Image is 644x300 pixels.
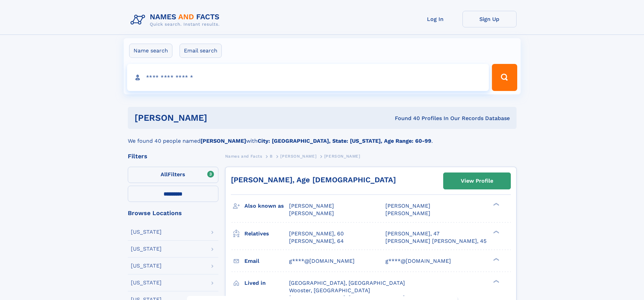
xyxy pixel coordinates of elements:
[385,237,486,245] a: [PERSON_NAME] [PERSON_NAME], 45
[131,246,162,252] div: [US_STATE]
[225,152,262,160] a: Names and Facts
[289,237,344,245] a: [PERSON_NAME], 64
[462,11,517,27] a: Sign Up
[270,154,273,159] span: B
[280,154,316,159] span: [PERSON_NAME]
[128,153,218,159] div: Filters
[131,280,162,285] div: [US_STATE]
[444,173,510,189] a: View Profile
[492,202,500,207] div: ❯
[129,44,172,58] label: Name search
[127,64,489,91] input: search input
[289,230,344,237] a: [PERSON_NAME], 60
[135,114,301,122] h1: [PERSON_NAME]
[461,173,493,189] div: View Profile
[492,279,500,283] div: ❯
[128,129,517,145] div: We found 40 people named with .
[131,229,162,235] div: [US_STATE]
[270,152,273,160] a: B
[385,230,439,237] a: [PERSON_NAME], 47
[385,210,430,216] span: [PERSON_NAME]
[128,167,218,183] label: Filters
[492,64,517,91] button: Search Button
[231,176,396,184] a: [PERSON_NAME], Age [DEMOGRAPHIC_DATA]
[244,277,289,289] h3: Lived in
[131,263,162,269] div: [US_STATE]
[244,228,289,239] h3: Relatives
[128,11,225,29] img: Logo Names and Facts
[280,152,316,160] a: [PERSON_NAME]
[289,210,334,216] span: [PERSON_NAME]
[324,154,360,159] span: [PERSON_NAME]
[258,138,431,144] b: City: [GEOGRAPHIC_DATA], State: [US_STATE], Age Range: 60-99
[289,280,405,286] span: [GEOGRAPHIC_DATA], [GEOGRAPHIC_DATA]
[492,257,500,261] div: ❯
[289,203,334,209] span: [PERSON_NAME]
[161,171,168,178] span: All
[128,210,218,216] div: Browse Locations
[385,203,430,209] span: [PERSON_NAME]
[180,44,222,58] label: Email search
[492,230,500,234] div: ❯
[244,255,289,267] h3: Email
[408,11,462,27] a: Log In
[244,200,289,212] h3: Also known as
[200,138,246,144] b: [PERSON_NAME]
[301,115,510,122] div: Found 40 Profiles In Our Records Database
[289,287,370,294] span: Wooster, [GEOGRAPHIC_DATA]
